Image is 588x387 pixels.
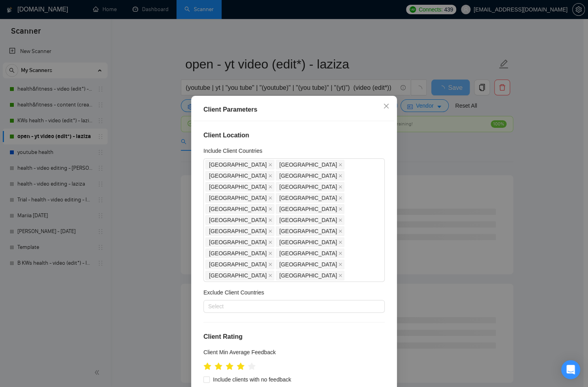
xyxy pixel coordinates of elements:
[276,237,345,247] span: Ireland
[209,216,267,224] span: [GEOGRAPHIC_DATA]
[237,362,245,370] span: star
[268,185,272,189] span: close
[205,260,274,269] span: Denmark
[338,174,342,178] span: close
[205,226,274,236] span: Netherlands
[561,360,580,379] div: Open Intercom Messenger
[203,105,385,114] div: Client Parameters
[279,205,337,213] span: [GEOGRAPHIC_DATA]
[279,216,337,224] span: [GEOGRAPHIC_DATA]
[338,229,342,233] span: close
[376,96,397,117] button: Close
[268,240,272,244] span: close
[214,362,222,370] span: star
[205,160,274,169] span: United States
[209,271,267,280] span: [GEOGRAPHIC_DATA]
[276,204,345,214] span: Norway
[209,238,267,247] span: [GEOGRAPHIC_DATA]
[279,193,337,202] span: [GEOGRAPHIC_DATA]
[226,362,233,370] span: star
[383,103,389,109] span: close
[279,182,337,191] span: [GEOGRAPHIC_DATA]
[338,262,342,266] span: close
[268,273,272,277] span: close
[276,182,345,192] span: Canada
[209,227,267,235] span: [GEOGRAPHIC_DATA]
[209,182,267,191] span: [GEOGRAPHIC_DATA]
[203,332,385,341] h4: Client Rating
[338,273,342,277] span: close
[268,229,272,233] span: close
[338,163,342,167] span: close
[203,146,262,155] h5: Include Client Countries
[276,215,345,225] span: Singapore
[209,260,267,269] span: [GEOGRAPHIC_DATA]
[279,171,337,180] span: [GEOGRAPHIC_DATA]
[203,348,276,357] h5: Client Min Average Feedback
[205,182,274,192] span: Qatar
[205,215,274,225] span: France
[276,193,345,203] span: Germany
[205,204,274,214] span: Sweden
[268,262,272,266] span: close
[209,249,267,258] span: [GEOGRAPHIC_DATA]
[338,240,342,244] span: close
[268,163,272,167] span: close
[338,196,342,200] span: close
[210,376,294,384] span: Include clients with no feedback
[276,249,345,258] span: Belgium
[205,271,274,280] span: South Korea
[279,227,337,235] span: [GEOGRAPHIC_DATA]
[268,251,272,255] span: close
[279,249,337,258] span: [GEOGRAPHIC_DATA]
[338,218,342,222] span: close
[279,260,337,269] span: [GEOGRAPHIC_DATA]
[276,226,345,236] span: Switzerland
[276,160,345,169] span: United Kingdom
[276,260,345,269] span: Japan
[209,205,267,213] span: [GEOGRAPHIC_DATA]
[209,193,267,202] span: [GEOGRAPHIC_DATA]
[276,271,345,280] span: United States Virgin Islands
[203,362,211,370] span: star
[248,362,256,370] span: star
[205,171,274,180] span: United Arab Emirates
[268,196,272,200] span: close
[209,171,267,180] span: [GEOGRAPHIC_DATA]
[279,160,337,169] span: [GEOGRAPHIC_DATA]
[203,131,385,140] h4: Client Location
[268,207,272,211] span: close
[268,174,272,178] span: close
[205,249,274,258] span: New Zealand
[338,251,342,255] span: close
[279,238,337,247] span: [GEOGRAPHIC_DATA]
[205,193,274,203] span: Saudi Arabia
[268,218,272,222] span: close
[338,185,342,189] span: close
[205,237,274,247] span: Hong Kong
[276,171,345,180] span: Australia
[209,160,267,169] span: [GEOGRAPHIC_DATA]
[279,271,337,280] span: [GEOGRAPHIC_DATA]
[338,207,342,211] span: close
[203,288,264,297] h5: Exclude Client Countries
